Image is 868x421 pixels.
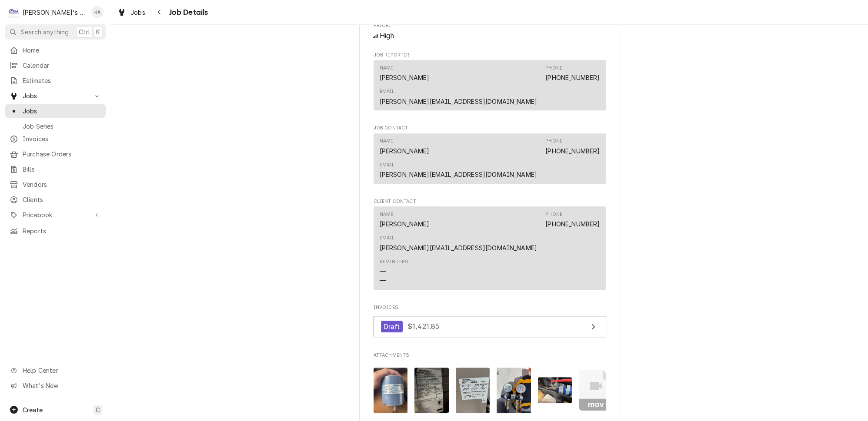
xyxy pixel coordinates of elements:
[545,138,600,155] div: Phone
[380,73,430,82] div: [PERSON_NAME]
[153,5,167,19] button: Navigate back
[374,133,606,184] div: Contact
[5,132,106,146] a: Invoices
[380,235,395,242] div: Email
[380,267,386,276] div: —
[374,368,408,413] img: B4zxUYv7RVOYXTZj26WG
[5,104,106,118] a: Jobs
[545,65,562,72] div: Phone
[374,304,606,311] span: Invoices
[167,7,208,18] span: Job Details
[545,138,562,145] div: Phone
[5,378,106,393] a: Go to What's New
[23,91,88,100] span: Jobs
[23,210,88,219] span: Pricebook
[23,180,101,189] span: Vendors
[374,206,606,293] div: Client Contact List
[545,74,600,81] a: [PHONE_NUMBER]
[380,88,537,106] div: Email
[5,89,106,103] a: Go to Jobs
[374,198,606,293] div: Client Contact
[380,162,395,169] div: Email
[8,6,20,18] div: C
[374,22,606,29] span: Priority
[374,60,606,114] div: Job Reporter List
[23,46,101,55] span: Home
[23,8,87,17] div: [PERSON_NAME]'s Refrigeration
[23,61,101,70] span: Calendar
[23,134,101,143] span: Invoices
[5,73,106,88] a: Estimates
[374,133,606,188] div: Job Contact List
[497,368,531,413] img: VtCiY6MPTuq6bHQyAC0J
[414,368,449,413] img: egC7hoquRlalCGZ8KRBA
[374,31,606,41] div: High
[23,406,43,414] span: Create
[23,366,100,375] span: Help Center
[21,27,69,36] span: Search anything
[5,192,106,207] a: Clients
[374,304,606,341] div: Invoices
[380,65,430,82] div: Name
[8,6,20,18] div: Clay's Refrigeration's Avatar
[23,381,100,390] span: What's New
[5,43,106,57] a: Home
[5,224,106,238] a: Reports
[96,27,100,36] span: K
[545,211,600,229] div: Phone
[380,276,386,285] div: —
[538,377,572,403] img: vDLjaDoCTyqWep6XSuKe
[380,171,537,178] a: [PERSON_NAME][EMAIL_ADDRESS][DOMAIN_NAME]
[130,8,145,17] span: Jobs
[545,220,600,228] a: [PHONE_NUMBER]
[23,122,101,131] span: Job Series
[5,147,106,161] a: Purchase Orders
[380,162,537,179] div: Email
[5,24,106,40] button: Search anythingCtrlK
[380,219,430,229] div: [PERSON_NAME]
[91,6,103,18] div: KA
[380,65,394,72] div: Name
[579,368,613,413] button: mov
[545,147,600,155] a: [PHONE_NUMBER]
[374,206,606,289] div: Contact
[374,361,606,420] span: Attachments
[380,259,408,265] div: Reminders
[380,244,537,252] a: [PERSON_NAME][EMAIL_ADDRESS][DOMAIN_NAME]
[374,352,606,420] div: Attachments
[374,52,606,59] span: Job Reporter
[23,106,101,116] span: Jobs
[545,65,600,82] div: Phone
[23,195,101,204] span: Clients
[79,27,90,36] span: Ctrl
[5,119,106,133] a: Job Series
[381,321,403,332] div: Draft
[374,352,606,359] span: Attachments
[91,6,103,18] div: Korey Austin's Avatar
[114,5,149,20] a: Jobs
[380,138,430,155] div: Name
[380,211,394,218] div: Name
[374,125,606,132] span: Job Contact
[374,22,606,41] div: Priority
[23,149,101,159] span: Purchase Orders
[5,162,106,176] a: Bills
[380,138,394,145] div: Name
[374,316,606,337] a: View Invoice
[374,60,606,110] div: Contact
[380,211,430,229] div: Name
[407,322,439,331] span: $1,421.85
[23,226,101,235] span: Reports
[545,211,562,218] div: Phone
[374,31,606,41] span: Priority
[23,165,101,174] span: Bills
[5,208,106,222] a: Go to Pricebook
[374,125,606,187] div: Job Contact
[380,146,430,156] div: [PERSON_NAME]
[374,52,606,114] div: Job Reporter
[5,58,106,73] a: Calendar
[23,76,101,85] span: Estimates
[96,405,100,414] span: C
[380,235,537,252] div: Email
[456,368,490,413] img: FbUQD9rNTW69919pdxYR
